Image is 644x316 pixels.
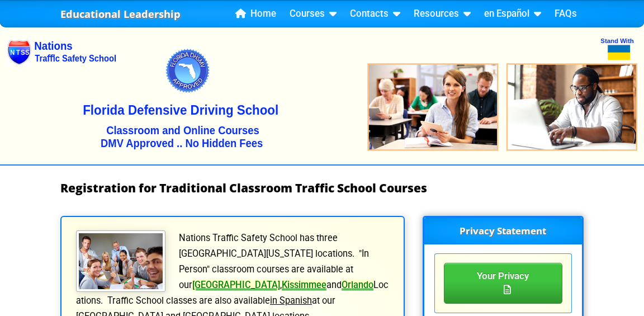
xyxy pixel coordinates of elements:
[270,295,312,306] u: in Spanish
[7,20,637,164] img: Nations Traffic School - Your DMV Approved Florida Traffic School
[342,280,373,290] a: Orlando
[285,6,341,22] a: Courses
[444,263,562,304] div: Privacy Statement
[409,6,475,22] a: Resources
[60,181,584,195] h1: Registration for Traditional Classroom Traffic School Courses
[60,5,181,23] a: Educational Leadership
[76,230,165,292] img: Traffic School Students
[192,280,280,290] a: [GEOGRAPHIC_DATA]
[550,6,581,22] a: FAQs
[282,280,326,290] a: Kissimmee
[444,276,562,289] a: Your Privacy
[424,218,582,244] h3: Privacy Statement
[345,6,405,22] a: Contacts
[231,6,281,22] a: Home
[480,6,546,22] a: en Español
